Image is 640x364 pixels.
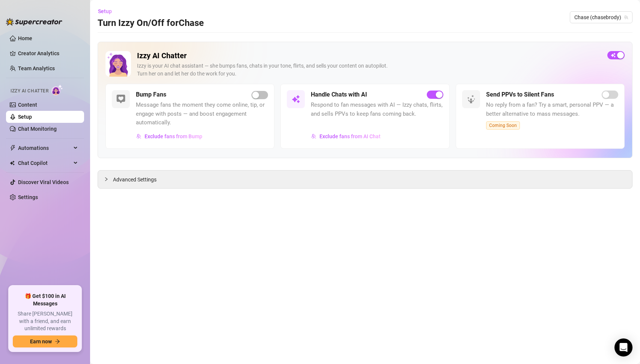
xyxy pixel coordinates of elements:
img: svg%3e [311,134,316,139]
span: Earn now [30,338,52,344]
img: svg%3e [291,95,300,104]
span: Chat Copilot [18,157,71,169]
a: Creator Analytics [18,47,78,59]
span: Advanced Settings [113,175,157,184]
img: Chat Copilot [10,160,15,166]
span: arrow-right [55,339,60,344]
a: Content [18,102,37,108]
span: team [624,15,628,20]
span: Chase (chasebrody) [574,12,628,23]
h3: Turn Izzy On/Off for Chase [98,17,204,29]
span: Setup [98,8,112,14]
a: Home [18,35,32,41]
img: svg%3e [467,95,476,104]
div: Open Intercom Messenger [614,338,632,356]
span: Exclude fans from Bump [145,133,202,139]
h2: Izzy AI Chatter [137,51,601,60]
h5: Send PPVs to Silent Fans [486,90,554,99]
button: Exclude fans from Bump [136,130,203,142]
span: Izzy AI Chatter [11,88,48,95]
span: Message fans the moment they come online, tip, or engage with posts — and boost engagement automa... [136,101,268,127]
img: Izzy AI Chatter [105,51,131,77]
a: Setup [18,114,32,120]
img: AI Chatter [51,85,63,95]
a: Settings [18,194,38,200]
img: svg%3e [136,134,142,139]
span: Share [PERSON_NAME] with a friend, and earn unlimited rewards [13,310,77,332]
span: No reply from a fan? Try a smart, personal PPV — a better alternative to mass messages. [486,101,618,118]
span: thunderbolt [10,145,16,151]
a: Discover Viral Videos [18,179,69,185]
span: Respond to fan messages with AI — Izzy chats, flirts, and sells PPVs to keep fans coming back. [311,101,443,118]
div: collapsed [104,175,113,183]
a: Team Analytics [18,65,55,71]
span: Coming Soon [486,121,520,130]
a: Chat Monitoring [18,126,57,132]
span: collapsed [104,177,108,181]
h5: Bump Fans [136,90,166,99]
div: Izzy is your AI chat assistant — she bumps fans, chats in your tone, flirts, and sells your conte... [137,62,601,78]
img: logo-BBDzfeDw.svg [6,18,62,26]
h5: Handle Chats with AI [311,90,367,99]
button: Earn nowarrow-right [13,335,77,347]
img: svg%3e [116,95,125,104]
button: Exclude fans from AI Chat [311,130,381,142]
button: Setup [98,5,118,17]
span: Exclude fans from AI Chat [319,133,381,139]
span: Automations [18,142,71,154]
span: 🎁 Get $100 in AI Messages [13,293,77,307]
